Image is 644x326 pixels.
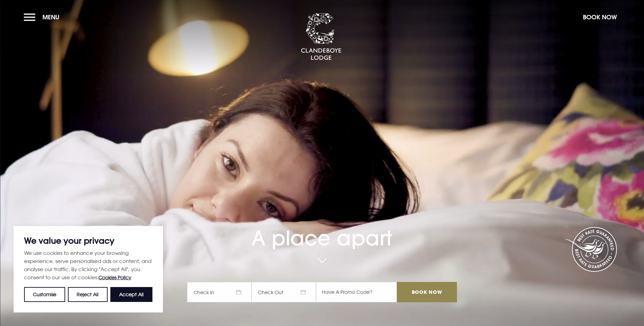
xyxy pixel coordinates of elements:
button: Customise [24,287,65,302]
span: Check Out [252,282,316,302]
button: Book Now [579,10,620,24]
input: Have A Promo Code? [316,282,397,302]
input: Book Now [397,282,457,302]
button: Reject All [68,287,107,302]
h1: A place apart [187,206,457,250]
p: We use cookies to enhance your browsing experience, serve personalised ads or content, and analys... [24,249,152,282]
p: We value your privacy [24,237,152,245]
button: Accept All [110,287,152,302]
span: Check In [187,282,252,302]
a: Cookies Policy [98,274,131,280]
span: Menu [42,13,59,21]
img: Clandeboye Lodge [301,13,342,61]
div: We value your privacy [14,226,163,312]
button: Menu [24,10,63,24]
